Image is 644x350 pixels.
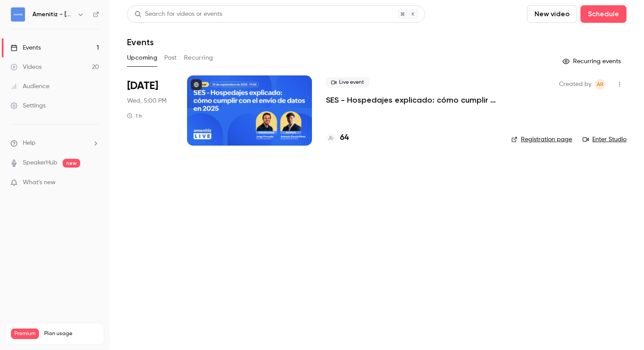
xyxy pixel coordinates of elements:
[127,112,142,119] div: 1 h
[184,51,213,65] button: Recurring
[340,132,349,144] h4: 64
[527,5,577,23] button: New video
[11,7,25,21] img: Amenitiz - España 🇪🇸
[11,63,42,71] div: Videos
[63,159,80,168] span: new
[511,135,572,144] a: Registration page
[127,37,154,47] h1: Events
[11,43,41,52] div: Events
[127,75,173,146] div: Sep 10 Wed, 5:00 PM (Europe/Madrid)
[32,10,74,19] h6: Amenitiz - [GEOGRAPHIC_DATA] 🇪🇸
[583,135,626,144] a: Enter Studio
[164,51,177,65] button: Past
[134,10,222,19] div: Search for videos or events
[11,82,50,91] div: Audience
[326,95,497,105] a: SES - Hospedajes explicado: cómo cumplir con el envio de datos en 2025
[88,179,99,187] iframe: Noticeable Trigger
[326,132,349,144] a: 64
[580,5,626,23] button: Schedule
[23,139,35,148] span: Help
[127,96,166,105] span: Wed, 5:00 PM
[23,178,56,187] span: What's new
[44,330,99,337] span: Plan usage
[559,54,626,68] button: Recurring events
[11,101,46,110] div: Settings
[597,79,604,89] span: AR
[326,77,369,88] span: Live event
[595,79,605,89] span: Alessia Riolo
[127,79,158,93] span: [DATE]
[559,79,591,89] span: Created by
[127,51,157,65] button: Upcoming
[11,139,99,148] li: help-dropdown-opener
[23,158,57,168] a: SpeakerHub
[11,329,39,339] span: Premium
